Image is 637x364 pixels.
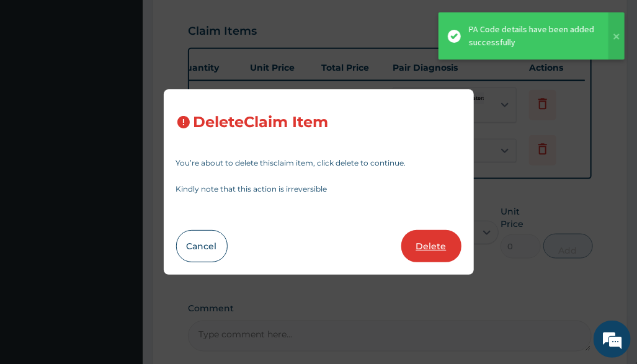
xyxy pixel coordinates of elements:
p: You’re about to delete this claim item , click delete to continue. [176,159,461,167]
h3: Delete Claim Item [194,114,329,131]
div: Minimize live chat window [203,6,233,36]
div: PA Code details have been added successfully [469,23,597,49]
p: Kindly note that this action is irreversible [176,185,461,193]
textarea: Type your message and hit 'Enter' [6,237,236,280]
button: Delete [401,230,461,262]
img: d_794563401_company_1708531726252_794563401 [23,62,50,93]
div: Chat with us now [65,69,208,86]
span: We're online! [72,105,171,231]
button: Cancel [176,230,228,262]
